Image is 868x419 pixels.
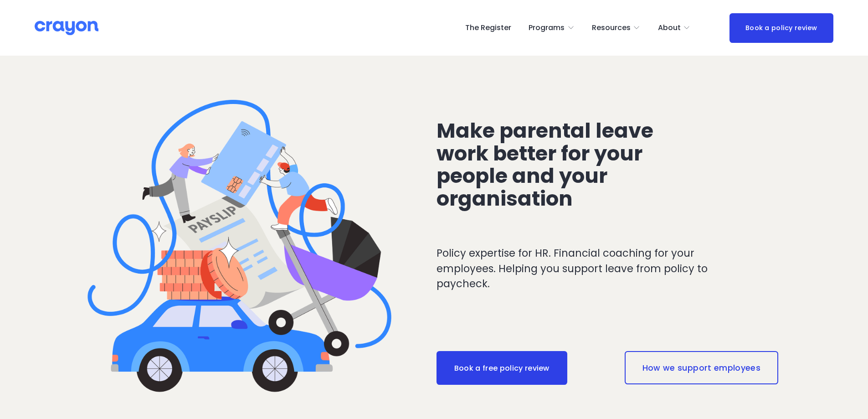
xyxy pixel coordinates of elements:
a: folder dropdown [658,21,691,35]
span: Resources [592,21,631,35]
a: Book a policy review [729,13,833,43]
img: Crayon [35,20,98,36]
p: Policy expertise for HR. Financial coaching for your employees. Helping you support leave from po... [437,246,745,292]
a: How we support employees [625,351,778,384]
a: folder dropdown [529,21,575,35]
span: Make parental leave work better for your people and your organisation [437,116,658,213]
span: About [658,21,681,35]
a: The Register [465,21,511,35]
a: Book a free policy review [437,351,567,385]
a: folder dropdown [592,21,641,35]
span: Programs [529,21,565,35]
